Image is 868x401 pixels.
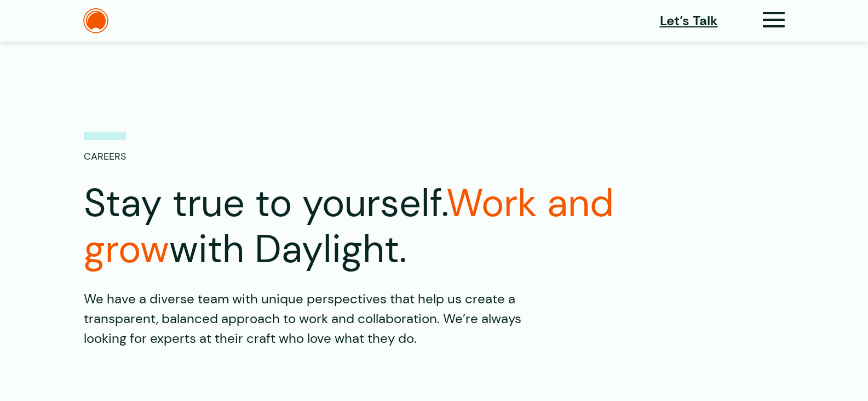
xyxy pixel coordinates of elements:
img: The Daylight Studio Logo [83,8,108,33]
a: Let’s Talk [660,11,718,31]
span: Work and grow [84,178,614,274]
p: We have a diverse team with unique perspectives that help us create a transparent, balanced appro... [84,289,565,348]
h1: Stay true to yourself. with Daylight. [84,180,708,273]
p: Careers [84,132,126,164]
